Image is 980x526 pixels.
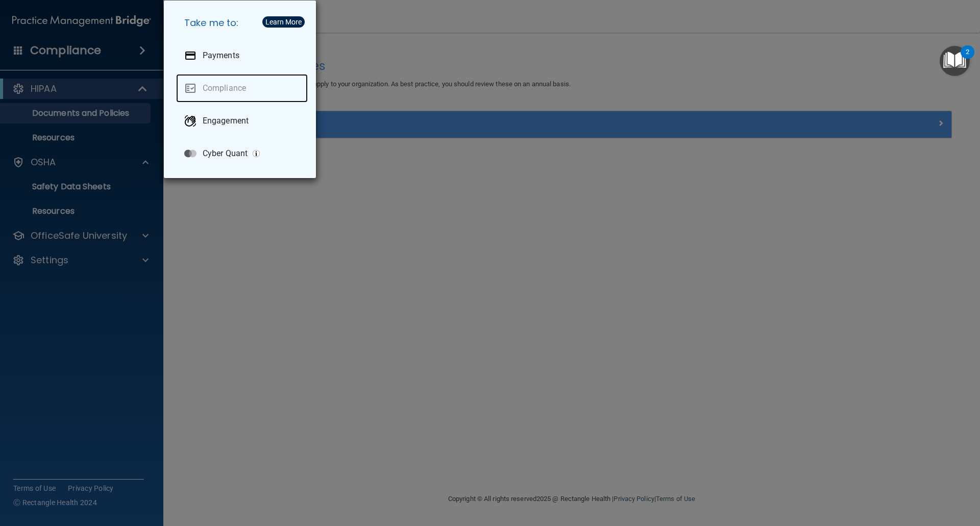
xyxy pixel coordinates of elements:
p: Engagement [203,116,249,126]
p: Cyber Quant [203,148,248,159]
a: Engagement [176,107,308,135]
div: 2 [966,52,969,65]
button: Learn More [262,16,305,28]
p: Payments [203,51,239,61]
button: Open Resource Center, 2 new notifications [940,46,970,76]
h5: Take me to: [176,9,308,37]
iframe: Drift Widget Chat Controller [803,454,968,494]
a: Cyber Quant [176,139,308,168]
a: Payments [176,41,308,70]
a: Compliance [176,74,308,103]
div: Learn More [265,18,302,26]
